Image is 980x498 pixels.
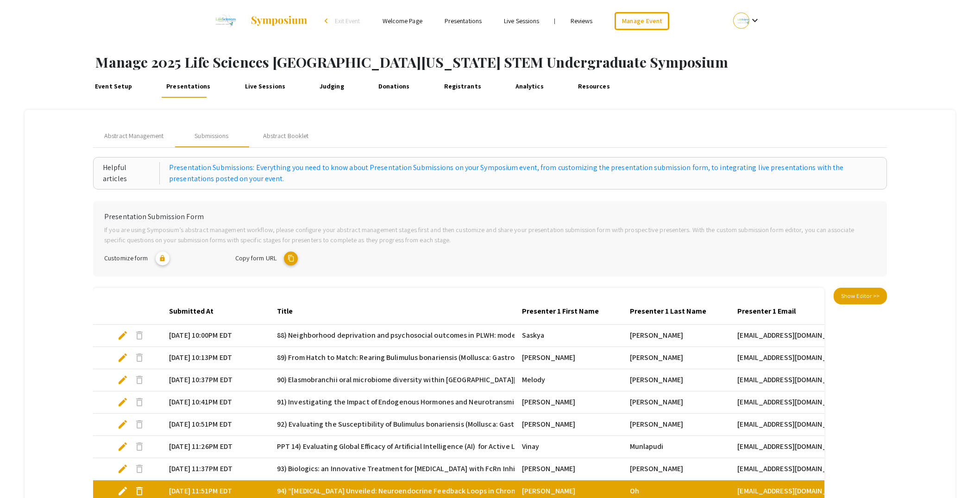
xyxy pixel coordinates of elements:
iframe: Chat [7,456,39,491]
span: Show Editor >> [841,292,879,300]
a: Resources [575,76,612,98]
a: Welcome Page [383,17,422,25]
p: If you are using Symposium’s abstract management workflow, please configure your abstract managem... [104,225,876,245]
mat-cell: [DATE] 10:37PM EDT [162,369,270,391]
a: Live Sessions [242,76,288,98]
div: Presenter 1 First Name [522,306,599,317]
span: edit [117,352,128,363]
span: Abstract Management [104,131,163,141]
span: edit [117,463,128,474]
a: Presentations [445,17,482,25]
div: Abstract Booklet [263,131,309,141]
span: Exit Event [335,17,360,25]
div: Presenter 1 Last Name [630,306,706,317]
a: Manage Event [615,12,669,30]
mat-cell: [EMAIL_ADDRESS][DOMAIN_NAME] [730,391,897,414]
span: edit [117,419,128,430]
span: delete [134,352,145,363]
li: | [550,17,559,25]
span: delete [134,330,145,341]
div: Helpful articles [103,162,160,184]
mat-icon: lock [156,252,170,265]
div: Presenter 1 First Name [522,306,607,317]
div: Submitted At [169,306,214,317]
mat-cell: [PERSON_NAME] [622,391,730,414]
mat-cell: Munlapudi [622,436,730,458]
span: Copy form URL [235,253,276,262]
mat-cell: [DATE] 11:26PM EDT [162,436,270,458]
div: Title [277,306,293,317]
mat-cell: [DATE] 10:51PM EDT [162,414,270,436]
img: 2025 Life Sciences South Florida STEM Undergraduate Symposium [210,9,241,32]
mat-cell: [EMAIL_ADDRESS][DOMAIN_NAME] [730,414,897,436]
a: Live Sessions [504,17,539,25]
a: Registrants [441,76,484,98]
div: Presenter 1 Email [737,306,796,317]
mat-cell: [PERSON_NAME] [515,414,622,436]
mat-cell: [PERSON_NAME] [622,458,730,480]
span: edit [117,485,128,497]
span: 89) From Hatch to Match: Rearing Bulimulus bonariensis (Mollusca: Gastropoda) for Testing Entomop... [277,352,764,363]
a: Analytics [513,76,546,98]
span: 90) Elasmobranchii oral microbiome diversity within [GEOGRAPHIC_DATA][US_STATE]: Implications of ... [277,374,894,385]
span: 88) Neighborhood deprivation and psychosocial outcomes in PLWH: moderation by inflammation and sa... [277,330,624,341]
mat-cell: Melody [515,369,622,391]
span: 94) “[MEDICAL_DATA] Unveiled: Neuroendocrine Feedback Loops in Chronic Pigmentation” [277,485,571,497]
button: Expand account dropdown [723,10,770,31]
span: delete [134,463,145,474]
mat-cell: [PERSON_NAME] [622,325,730,347]
mat-cell: [PERSON_NAME] [622,347,730,369]
span: delete [134,485,145,497]
mat-cell: [PERSON_NAME] [622,414,730,436]
mat-icon: Expand account dropdown [749,15,760,26]
a: Event Setup [93,76,135,98]
span: PPT 14) Evaluating Global Efficacy of Artificial Intelligence (AI) ​ for Active Learning and Asse... [277,441,691,452]
mat-cell: Vinay [515,436,622,458]
a: Presentation Submissions: Everything you need to know about Presentation Submissions on your Symp... [169,162,877,184]
span: 91) Investigating the Impact of Endogenous Hormones and Neurotransmitters on Quorum Sensing Modul... [277,397,634,408]
img: Symposium by ForagerOne [250,15,308,26]
div: Presenter 1 Last Name [630,306,715,317]
mat-icon: copy URL [284,252,298,265]
span: edit [117,441,128,452]
span: delete [134,441,145,452]
a: Reviews [571,17,593,25]
span: edit [117,374,128,385]
div: Title [277,306,301,317]
div: arrow_back_ios [325,18,330,24]
span: Customize form [104,253,148,262]
mat-cell: [EMAIL_ADDRESS][DOMAIN_NAME] [730,458,897,480]
span: edit [117,397,128,408]
span: edit [117,330,128,341]
a: 2025 Life Sciences South Florida STEM Undergraduate Symposium [210,9,308,32]
a: Donations [376,76,412,98]
h6: Presentation Submission Form [104,212,876,221]
mat-cell: [PERSON_NAME] [622,369,730,391]
span: delete [134,397,145,408]
mat-cell: [DATE] 10:00PM EDT [162,325,270,347]
mat-cell: [DATE] 11:37PM EDT [162,458,270,480]
a: Judging [317,76,346,98]
div: Presenter 1 Email [737,306,804,317]
button: Show Editor >> [834,288,887,304]
mat-cell: [DATE] 10:13PM EDT [162,347,270,369]
span: 93) Biologics: an Innovative Treatment for [MEDICAL_DATA] with FcRn Inhibitors [277,463,535,474]
div: Submissions [195,131,228,141]
mat-cell: [PERSON_NAME] [515,458,622,480]
a: Presentations [164,76,213,98]
mat-cell: [DATE] 10:41PM EDT [162,391,270,414]
mat-cell: [EMAIL_ADDRESS][DOMAIN_NAME] [730,436,897,458]
div: Submitted At [169,306,222,317]
mat-cell: [EMAIL_ADDRESS][DOMAIN_NAME] [730,347,897,369]
mat-cell: [EMAIL_ADDRESS][DOMAIN_NAME] [730,325,897,347]
mat-cell: [PERSON_NAME] [515,347,622,369]
mat-cell: Saskya [515,325,622,347]
h1: Manage 2025 Life Sciences [GEOGRAPHIC_DATA][US_STATE] STEM Undergraduate Symposium [95,54,980,70]
span: delete [134,419,145,430]
mat-cell: [PERSON_NAME] [515,391,622,414]
mat-cell: [EMAIL_ADDRESS][DOMAIN_NAME] [730,369,897,391]
span: delete [134,374,145,385]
